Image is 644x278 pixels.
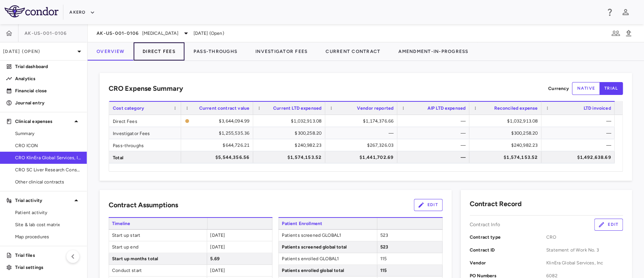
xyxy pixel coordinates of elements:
span: [MEDICAL_DATA] [142,30,178,37]
p: Trial files [15,252,81,259]
span: Current contract value [199,106,249,111]
p: Contract ID [470,247,546,253]
span: CRO [546,234,623,241]
button: Overview [88,42,134,61]
div: — [332,127,393,139]
div: — [404,139,466,151]
p: Trial dashboard [15,63,81,70]
div: — [548,139,611,151]
div: $300,258.20 [260,127,321,139]
p: Trial activity [15,197,72,204]
div: $1,441,702.69 [332,151,393,163]
span: 115 [380,268,387,273]
button: Direct Fees [134,42,184,61]
div: $1,574,153.52 [260,151,321,163]
div: — [404,115,466,127]
span: [DATE] [210,268,225,273]
div: $1,492,638.69 [548,151,611,163]
span: KlinEra Global Services, Inc [546,259,623,266]
span: CRO SC Liver Research Consortium LLC [15,166,81,173]
p: Vendor [470,259,546,266]
div: $3,644,094.99 [192,115,249,127]
span: CRO ICON [15,142,81,149]
span: Conduct start [109,265,207,276]
div: Total [109,151,181,163]
div: $1,174,376.66 [332,115,393,127]
button: trial [599,82,623,95]
span: Start up end [109,241,207,253]
span: [DATE] (Open) [194,30,224,37]
h6: Contract Assumptions [109,200,178,210]
div: $1,255,535.36 [188,127,249,139]
button: Investigator Fees [246,42,317,61]
div: $644,726.21 [188,139,249,151]
div: $1,032,913.08 [260,115,321,127]
div: $5,544,356.56 [188,151,249,163]
p: Clinical expenses [15,118,72,125]
span: [DATE] [210,244,225,250]
span: AK-US-001-0106 [25,30,67,36]
span: Patients enrolled GLOBAL1 [279,253,377,264]
span: LTD invoiced [584,106,611,111]
p: Contract type [470,234,546,241]
button: Amendment-In-Progress [389,42,477,61]
p: Financial close [15,87,81,94]
span: Start up months total [109,253,207,264]
span: The contract record and uploaded budget values do not match. Please review the contract record an... [185,115,249,126]
span: Timeline [109,218,207,229]
span: Current LTD expensed [273,106,321,111]
div: $300,258.20 [476,127,538,139]
h6: CRO Expense Summary [109,84,183,94]
div: $1,574,153.52 [476,151,538,163]
span: Patients screened GLOBAL1 [279,230,377,241]
p: Trial settings [15,264,81,271]
span: Cost category [113,106,144,111]
div: — [404,127,466,139]
button: native [572,82,600,95]
span: Patient Enrollment [278,218,377,229]
button: Akero [69,6,95,19]
div: Investigator Fees [109,127,181,139]
span: AIP LTD expensed [427,106,466,111]
p: [DATE] (Open) [3,48,75,55]
div: $240,982.23 [476,139,538,151]
h6: Contract Record [470,199,522,209]
div: — [548,115,611,127]
div: Direct Fees [109,115,181,127]
div: $267,326.03 [332,139,393,151]
span: Start up start [109,230,207,241]
span: Patient activity [15,209,81,216]
span: Reconciled expense [494,106,538,111]
button: Pass-Throughs [184,42,246,61]
button: Edit [414,199,443,211]
div: Pass-throughs [109,139,181,151]
span: AK-US-001-0106 [97,30,139,36]
span: 523 [380,233,388,238]
p: Currency [548,85,569,92]
p: Journal entry [15,99,81,106]
div: — [404,151,466,163]
span: 523 [380,244,388,250]
span: 115 [380,256,387,261]
span: Site & lab cost matrix [15,221,81,228]
span: Patients enrolled global total [279,265,377,276]
span: Other clinical contracts [15,179,81,185]
span: Patients screened global total [279,241,377,253]
div: $240,982.23 [260,139,321,151]
span: Map procedures [15,233,81,240]
p: Contract Info [470,221,500,228]
span: [DATE] [210,233,225,238]
div: — [548,127,611,139]
span: Summary [15,130,81,137]
span: Statement of Work No. 3 [546,247,623,253]
button: Current Contract [317,42,389,61]
div: $1,032,913.08 [476,115,538,127]
span: CRO KlinEra Global Services, Inc [15,154,81,161]
img: logo-full-BYUhSk78.svg [5,5,58,17]
button: Edit [594,219,623,231]
p: Analytics [15,75,81,82]
span: 5.69 [210,256,220,261]
span: Vendor reported [357,106,393,111]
